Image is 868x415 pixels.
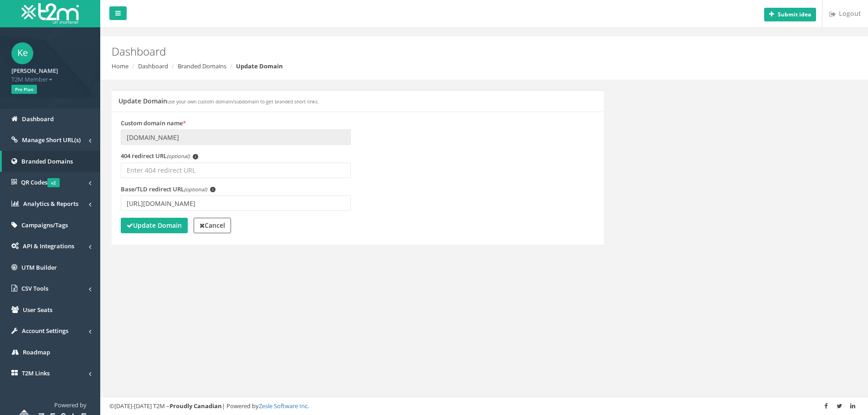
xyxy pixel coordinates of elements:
strong: Cancel [200,221,225,230]
span: T2M Member [11,75,89,84]
span: Manage Short URL(s) [22,136,81,144]
label: Custom domain name [121,119,186,128]
h5: Update Domain [118,97,319,104]
span: Campaigns/Tags [21,221,68,229]
span: Account Settings [22,327,68,335]
div: ©[DATE]-[DATE] T2M – | Powered by [109,402,859,410]
span: Roadmap [23,348,50,356]
strong: Update Domain [236,62,283,70]
input: Enter domain name [121,129,351,145]
a: [PERSON_NAME] T2M Member [11,64,89,83]
span: Analytics & Reports [23,200,78,208]
span: Ke [11,42,33,64]
span: Powered by [54,401,87,409]
span: UTM Builder [21,263,57,272]
a: Home [112,62,128,70]
a: Branded Domains [178,62,226,70]
span: API & Integrations [23,242,74,250]
img: T2M [21,3,79,24]
button: Update Domain [121,218,188,233]
a: Dashboard [138,62,168,70]
strong: [PERSON_NAME] [11,67,58,75]
input: Enter TLD redirect URL [121,195,351,211]
span: QR Codes [21,178,60,186]
em: (optional) [167,153,190,159]
a: Cancel [194,218,231,233]
span: T2M Links [22,369,50,377]
b: Submit idea [778,10,811,18]
input: Enter 404 redirect URL [121,163,351,178]
strong: Update Domain [127,221,182,230]
a: Zesle Software Inc. [259,402,309,410]
h2: Dashboard [112,46,730,57]
label: Base/TLD redirect URL [121,185,216,194]
span: Pro Plan [11,85,37,94]
button: Submit idea [764,8,816,21]
span: i [210,187,216,192]
span: v2 [47,178,60,187]
label: 404 redirect URL [121,152,198,160]
span: Branded Domains [21,157,73,165]
span: CSV Tools [21,284,48,292]
span: User Seats [23,306,52,314]
em: (optional) [184,186,207,193]
span: i [193,154,198,159]
small: use your own custom domain/subdomain to get branded short links. [167,98,319,105]
strong: Proudly Canadian [169,402,222,410]
span: Dashboard [22,115,54,123]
